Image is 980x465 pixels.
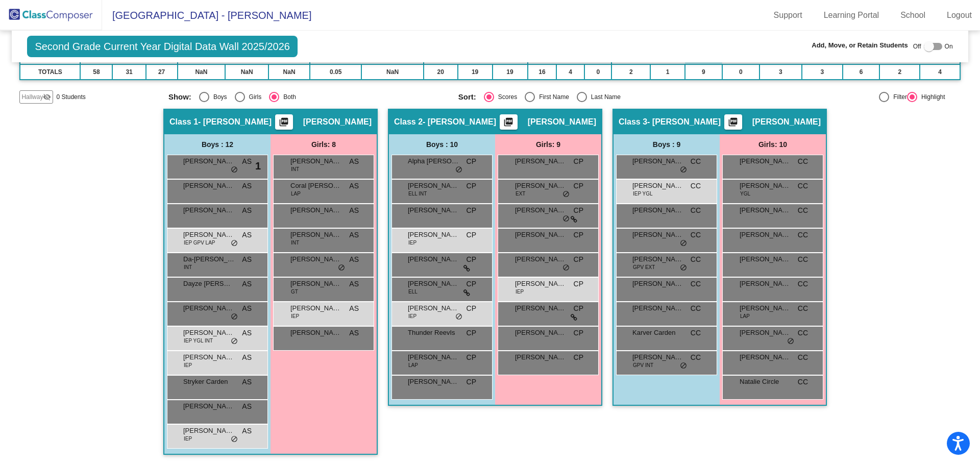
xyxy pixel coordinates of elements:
[275,114,293,130] button: Print Students Details
[408,156,459,166] span: Alpha [PERSON_NAME]
[184,239,215,247] span: IEP GPV LAP
[562,215,570,223] span: do_not_disturb_alt
[455,166,462,174] span: do_not_disturb_alt
[691,352,701,363] span: CC
[516,190,525,198] span: EXT
[879,64,920,80] td: 2
[515,230,566,240] span: [PERSON_NAME]
[798,303,808,314] span: CC
[724,114,742,130] button: Print Students Details
[225,64,268,80] td: NaN
[231,435,238,444] span: do_not_disturb_alt
[408,312,416,320] span: IEP
[231,313,238,321] span: do_not_disturb_alt
[349,181,359,191] span: AS
[632,352,683,362] span: [PERSON_NAME]
[680,239,687,248] span: do_not_disturb_alt
[740,230,791,240] span: [PERSON_NAME]
[168,92,451,102] mat-radio-group: Select an option
[183,426,234,436] span: [PERSON_NAME]
[209,92,227,102] div: Boys
[408,181,459,191] span: [PERSON_NAME]
[198,117,272,127] span: - [PERSON_NAME]
[798,181,808,191] span: CC
[408,361,418,369] span: LAP
[632,156,683,166] span: [PERSON_NAME] [PERSON_NAME]
[231,337,238,346] span: do_not_disturb_alt
[424,64,458,80] td: 20
[245,92,262,102] div: Girls
[920,64,960,80] td: 4
[691,279,701,289] span: CC
[389,134,495,155] div: Boys : 10
[349,328,359,338] span: AS
[740,377,791,387] span: Natalie Circle
[515,156,566,166] span: [PERSON_NAME]
[574,230,583,240] span: CP
[43,93,51,101] mat-icon: visibility_off
[408,328,459,338] span: Thunder ReevIs
[467,279,476,289] span: CP
[310,64,361,80] td: 0.05
[802,64,843,80] td: 3
[408,254,459,264] span: [PERSON_NAME]
[632,254,683,264] span: [PERSON_NAME]
[290,205,341,215] span: [PERSON_NAME]
[727,117,739,131] mat-icon: picture_as_pdf
[408,239,416,247] span: IEP
[408,352,459,362] span: [PERSON_NAME]
[290,230,341,240] span: [PERSON_NAME]
[691,156,701,167] span: CC
[584,64,611,80] td: 0
[798,377,808,387] span: CC
[102,7,311,23] span: [GEOGRAPHIC_DATA] - [PERSON_NAME]
[242,377,252,387] span: AS
[939,7,980,23] a: Logout
[467,205,476,216] span: CP
[632,279,683,289] span: [PERSON_NAME]
[798,328,808,338] span: CC
[290,328,341,338] span: [PERSON_NAME]
[650,64,685,80] td: 1
[112,64,145,80] td: 31
[231,239,238,248] span: do_not_disturb_alt
[242,230,252,240] span: AS
[184,361,192,369] span: IEP
[647,117,721,127] span: - [PERSON_NAME]
[169,117,198,127] span: Class 1
[408,230,459,240] span: [PERSON_NAME]
[515,328,566,338] span: [PERSON_NAME]
[619,117,647,127] span: Class 3
[338,264,345,272] span: do_not_disturb_alt
[515,279,566,289] span: [PERSON_NAME] [PERSON_NAME]
[183,181,234,191] span: [PERSON_NAME]
[291,165,299,173] span: INT
[515,254,566,264] span: [PERSON_NAME] [PERSON_NAME]
[242,181,252,191] span: AS
[740,303,791,313] span: [PERSON_NAME]
[691,205,701,216] span: CC
[349,303,359,314] span: AS
[574,254,583,265] span: CP
[183,352,234,362] span: [PERSON_NAME]
[291,288,298,296] span: GT
[740,352,791,362] span: [PERSON_NAME]
[722,64,760,80] td: 0
[164,134,271,155] div: Boys : 12
[303,117,372,127] span: [PERSON_NAME]
[720,134,826,155] div: Girls: 10
[361,64,423,80] td: NaN
[945,42,953,51] span: On
[231,166,238,174] span: do_not_disturb_alt
[408,205,459,215] span: [PERSON_NAME]
[183,303,234,313] span: [PERSON_NAME]'[PERSON_NAME]
[917,92,945,102] div: Highlight
[680,166,687,174] span: do_not_disturb_alt
[889,92,907,102] div: Filter
[455,313,462,321] span: do_not_disturb_alt
[242,156,252,167] span: AS
[467,328,476,338] span: CP
[408,279,459,289] span: [PERSON_NAME]
[184,435,192,443] span: IEP
[680,264,687,272] span: do_not_disturb_alt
